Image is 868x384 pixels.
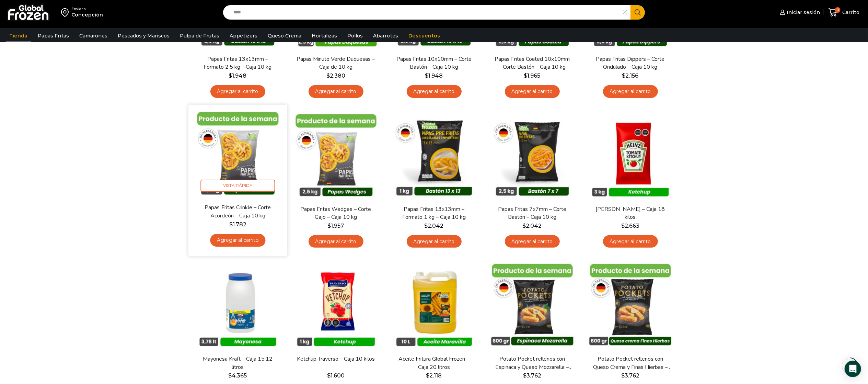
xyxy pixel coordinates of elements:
a: Mayonesa Kraft – Caja 15,12 litros [198,355,277,371]
bdi: 1.782 [229,221,246,227]
span: Iniciar sesión [785,9,820,16]
bdi: 1.957 [328,223,344,229]
a: Tienda [6,29,31,42]
span: $ [523,372,526,379]
a: Agregar al carrito: “Papas Fritas Coated 10x10mm - Corte Bastón - Caja 10 kg” [505,85,560,98]
a: Papas Fritas Wedges – Corte Gajo – Caja 10 kg [296,205,375,221]
bdi: 3.762 [621,372,639,379]
bdi: 2.042 [523,223,542,229]
a: Papas Fritas 10x10mm – Corte Bastón – Caja 10 kg [394,55,473,71]
a: Papas Fritas Dippers – Corte Ondulado – Caja 10 kg [591,55,670,71]
span: $ [327,372,331,379]
a: 0 Carrito [827,4,861,21]
a: Abarrotes [370,29,402,42]
a: Papas Fritas 7x7mm – Corte Bastón – Caja 10 kg [493,205,571,221]
bdi: 1.965 [524,72,541,79]
span: $ [523,223,526,229]
div: Concepción [71,11,103,18]
span: $ [425,72,429,79]
a: Agregar al carrito: “Papas Fritas Dippers - Corte Ondulado - Caja 10 kg” [603,85,658,98]
img: address-field-icon.svg [61,7,71,18]
a: Queso Crema [264,29,305,42]
div: Enviar a [71,7,103,11]
button: Search button [630,5,645,20]
span: $ [328,223,331,229]
bdi: 2.380 [326,72,345,79]
a: Papas Fritas 13x13mm – Formato 2,5 kg – Caja 10 kg [198,55,277,71]
span: $ [229,221,232,227]
a: Agregar al carrito: “Papas Minuto Verde Duquesas - Caja de 10 kg” [309,85,363,98]
a: Papas Minuto Verde Duquesas – Caja de 10 kg [296,55,375,71]
bdi: 1.600 [327,372,345,379]
bdi: 2.663 [621,223,639,229]
bdi: 4.365 [229,372,247,379]
a: Potato Pocket rellenos con Espinaca y Queso Mozzarella – Caja 8.4 kg [493,355,571,371]
a: Potato Pocket rellenos con Queso Crema y Finas Hierbas – Caja 8.4 kg [591,355,670,371]
a: Aceite Fritura Global Frozen – Caja 20 litros [394,355,473,371]
a: Agregar al carrito: “Papas Fritas 7x7mm - Corte Bastón - Caja 10 kg” [505,235,560,248]
a: Papas Fritas Coated 10x10mm – Corte Bastón – Caja 10 kg [493,55,571,71]
bdi: 3.762 [523,372,541,379]
span: $ [326,72,330,79]
a: [PERSON_NAME] – Caja 18 kilos [591,205,670,221]
span: $ [621,372,625,379]
span: 0 [835,7,841,13]
bdi: 2.156 [622,72,639,79]
bdi: 2.118 [426,372,442,379]
div: Open Intercom Messenger [845,361,861,377]
a: Appetizers [226,29,261,42]
a: Camarones [76,29,111,42]
a: Agregar al carrito: “Papas Fritas 13x13mm - Formato 1 kg - Caja 10 kg” [407,235,462,248]
span: $ [622,72,626,79]
a: Hortalizas [308,29,340,42]
a: Agregar al carrito: “Papas Fritas 13x13mm - Formato 2,5 kg - Caja 10 kg” [210,85,265,98]
a: Pulpa de Frutas [176,29,223,42]
span: $ [621,223,625,229]
span: $ [229,72,232,79]
a: Pollos [344,29,366,42]
a: Pescados y Mariscos [114,29,173,42]
a: Descuentos [405,29,443,42]
bdi: 1.948 [229,72,247,79]
a: Papas Fritas Crinkle – Corte Acordeón – Caja 10 kg [198,204,277,220]
bdi: 1.948 [425,72,443,79]
bdi: 2.042 [425,223,444,229]
span: Vista Rápida [200,180,275,192]
span: Carrito [841,9,859,16]
a: Papas Fritas [34,29,72,42]
a: Papas Fritas 13x13mm – Formato 1 kg – Caja 10 kg [394,205,473,221]
a: Agregar al carrito: “Ketchup Heinz - Caja 18 kilos” [603,235,658,248]
span: $ [524,72,528,79]
a: Ketchup Traverso – Caja 10 kilos [296,355,375,363]
a: Iniciar sesión [778,5,820,19]
a: Agregar al carrito: “Papas Fritas Wedges – Corte Gajo - Caja 10 kg” [309,235,363,248]
span: $ [426,372,430,379]
span: $ [425,223,428,229]
a: Agregar al carrito: “Papas Fritas 10x10mm - Corte Bastón - Caja 10 kg” [407,85,462,98]
a: Agregar al carrito: “Papas Fritas Crinkle - Corte Acordeón - Caja 10 kg” [210,234,265,247]
span: $ [229,372,232,379]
